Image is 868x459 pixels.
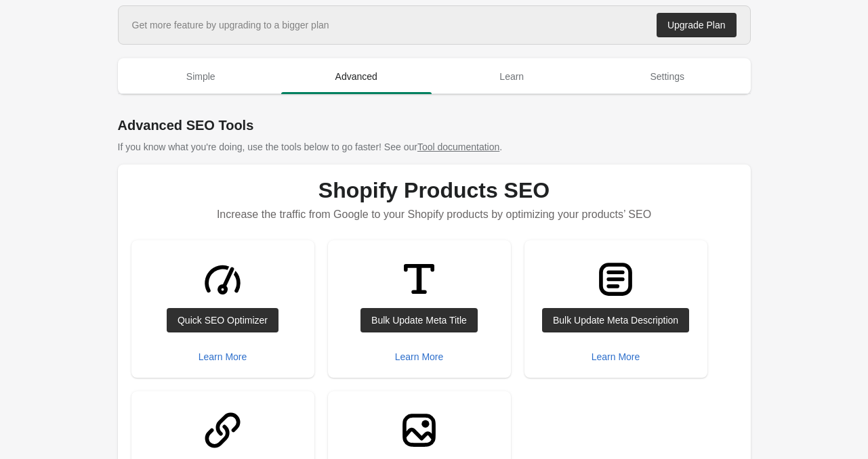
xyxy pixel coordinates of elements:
[542,308,689,332] a: Bulk Update Meta Description
[281,64,432,89] span: Advanced
[417,141,499,152] a: Tool documentation
[394,405,445,456] img: ImageMajor-6988ddd70c612d22410311fee7e48670de77a211e78d8e12813237d56ef19ad4.svg
[395,351,444,362] div: Learn More
[132,18,329,32] div: Get more feature by upgrading to a bigger plan
[197,405,248,456] img: LinkMinor-ab1ad89fd1997c3bec88bdaa9090a6519f48abaf731dc9ef56a2f2c6a9edd30f.svg
[390,345,449,369] button: Learn More
[590,254,641,305] img: TextBlockMajor-3e13e55549f1fe4aa18089e576148c69364b706dfb80755316d4ac7f5c51f4c3.svg
[118,116,751,135] h1: Advanced SEO Tools
[586,345,646,369] button: Learn More
[667,20,726,30] div: Upgrade Plan
[437,64,587,89] span: Learn
[131,178,737,202] h1: Shopify Products SEO
[553,315,678,326] div: Bulk Update Meta Description
[118,140,751,154] p: If you know what you're doing, use the tools below to go faster! See our .
[592,64,743,89] span: Settings
[371,315,467,326] div: Bulk Update Meta Title
[167,308,278,332] a: Quick SEO Optimizer
[193,345,253,369] button: Learn More
[199,351,247,362] div: Learn More
[434,59,590,94] button: Learn
[657,13,737,37] a: Upgrade Plan
[360,308,478,332] a: Bulk Update Meta Title
[592,351,640,362] div: Learn More
[126,64,276,89] span: Simple
[178,315,268,326] div: Quick SEO Optimizer
[123,59,279,94] button: Simple
[590,59,745,94] button: Settings
[131,202,737,227] p: Increase the traffic from Google to your Shopify products by optimizing your products’ SEO
[197,254,248,305] img: GaugeMajor-1ebe3a4f609d70bf2a71c020f60f15956db1f48d7107b7946fc90d31709db45e.svg
[394,254,445,305] img: TitleMinor-8a5de7e115299b8c2b1df9b13fb5e6d228e26d13b090cf20654de1eaf9bee786.svg
[278,59,434,94] button: Advanced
